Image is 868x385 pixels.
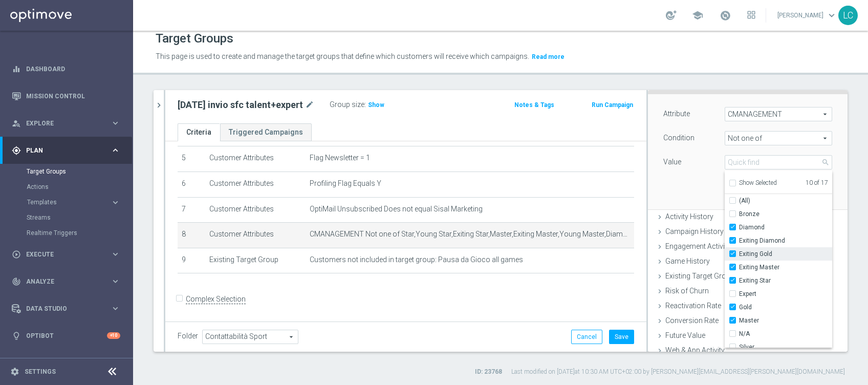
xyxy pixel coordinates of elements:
i: mode_edit [305,99,314,111]
label: Value [663,157,681,166]
a: Settings [25,369,56,375]
button: Run Campaign [591,99,634,111]
td: 8 [178,223,205,248]
td: Existing Target Group [205,248,306,273]
span: Existing Target Group [665,272,742,280]
label: Folder [178,332,198,340]
a: Optibot [26,322,107,349]
button: chevron_right [154,90,164,120]
a: Streams [27,213,106,222]
span: Flag Newsletter = 1 [310,154,370,162]
button: play_circle_outline Execute keyboard_arrow_right [11,250,121,259]
button: Notes & Tags [513,99,555,111]
button: Templates keyboard_arrow_right [27,198,121,206]
td: 7 [178,197,205,223]
button: lightbulb Optibot +10 [11,332,121,340]
i: gps_fixed [12,146,21,155]
span: Engagement Activity [665,242,730,250]
label: Complex Selection [186,294,246,304]
span: This page is used to create and manage the target groups that define which customers will receive... [156,52,529,60]
i: track_changes [12,277,21,286]
i: keyboard_arrow_right [111,249,120,259]
span: Silver [739,343,832,351]
i: keyboard_arrow_right [111,198,120,207]
a: Actions [27,183,106,191]
input: Quick find [725,155,832,169]
a: Dashboard [26,55,120,82]
div: Dashboard [12,55,120,82]
a: Realtime Triggers [27,229,106,237]
div: Streams [27,210,132,225]
span: N/A [739,330,832,338]
div: Explore [12,119,111,128]
span: Diamond [739,223,832,231]
div: Plan [12,146,111,155]
lable: Condition [663,134,695,142]
span: Game History [665,257,710,265]
td: 9 [178,248,205,273]
a: Criteria [178,123,220,141]
button: Read more [531,51,566,62]
td: Customer Attributes [205,197,306,223]
span: Bronze [739,210,832,218]
a: Triggered Campaigns [220,123,312,141]
i: person_search [12,119,21,128]
div: Optibot [12,322,120,349]
span: Explore [26,120,111,126]
label: ID: 23768 [475,368,502,376]
span: Analyze [26,279,111,285]
button: person_search Explore keyboard_arrow_right [11,119,121,127]
span: Exiting Diamond [739,237,832,245]
td: Customer Attributes [205,223,306,248]
a: Mission Control [26,82,120,110]
span: search [821,158,830,166]
td: Customer Attributes [205,172,306,197]
div: Realtime Triggers [27,225,132,241]
i: keyboard_arrow_right [111,145,120,155]
div: Execute [12,250,111,259]
lable: Attribute [663,110,690,118]
a: Target Groups [27,167,106,176]
i: settings [10,367,19,376]
label: Group size [330,100,364,109]
button: Cancel [571,330,602,344]
span: Show Selected [739,179,777,186]
span: Risk of Churn [665,287,709,295]
td: Customer Attributes [205,146,306,172]
div: Data Studio keyboard_arrow_right [11,305,121,313]
td: 6 [178,172,205,197]
i: keyboard_arrow_right [111,276,120,286]
span: Templates [27,199,100,205]
div: equalizer Dashboard [11,65,121,73]
span: school [692,10,703,21]
a: [PERSON_NAME]keyboard_arrow_down [776,8,838,23]
span: Gold [739,303,832,311]
button: Mission Control [11,92,121,100]
label: Last modified on [DATE] at 10:30 AM UTC+02:00 by [PERSON_NAME][EMAIL_ADDRESS][PERSON_NAME][DOMAIN... [511,368,845,376]
span: Reactivation Rate [665,302,721,310]
span: Exiting Gold [739,250,832,258]
span: Web & App Activity [665,346,725,354]
i: chevron_right [154,100,164,110]
span: Exiting Star [739,276,832,285]
button: gps_fixed Plan keyboard_arrow_right [11,146,121,155]
div: Actions [27,179,132,195]
button: track_changes Analyze keyboard_arrow_right [11,277,121,286]
div: Mission Control [12,82,120,110]
div: +10 [107,332,120,339]
span: Activity History [665,212,713,221]
i: keyboard_arrow_right [111,118,120,128]
span: Campaign History [665,227,724,236]
span: (All) [739,197,750,205]
span: CMANAGEMENT Not one of Star,Young Star,Exiting Star,Master,Exiting Master,Young Master,Diamond,Ex... [310,230,630,239]
td: 5 [178,146,205,172]
span: Profiling Flag Equals Y [310,179,381,188]
i: equalizer [12,65,21,74]
span: Show [368,101,384,109]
